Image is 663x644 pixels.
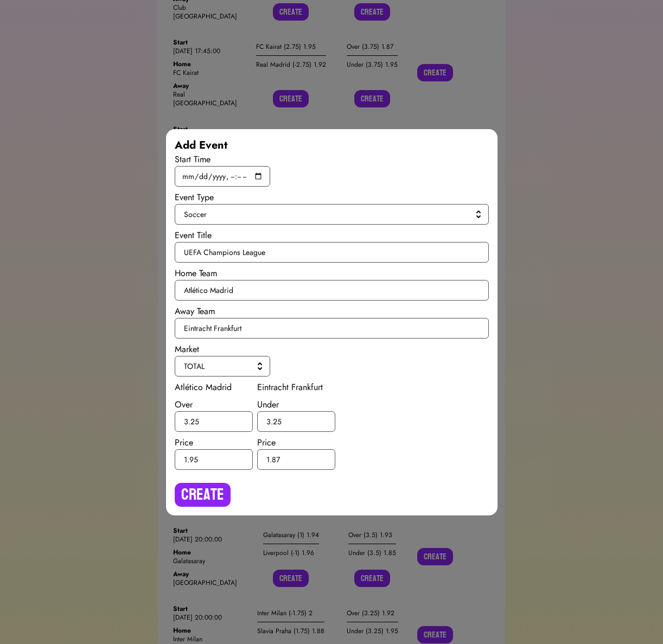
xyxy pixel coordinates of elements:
button: TOTAL [175,356,270,377]
div: Under [257,398,335,411]
div: Event Title [175,229,489,242]
div: Over [175,398,253,411]
div: Price [175,436,253,449]
button: Soccer [175,204,489,225]
div: Eintracht Frankfurt [257,381,335,394]
div: Market [175,343,489,356]
div: Atlético Madrid [175,381,253,394]
div: Price [257,436,335,449]
div: Add Event [175,138,489,153]
div: Away Team [175,305,489,318]
span: TOTAL [184,361,257,372]
button: Create [175,483,231,507]
span: Soccer [184,209,475,220]
div: Home Team [175,267,489,280]
div: Event Type [175,191,489,204]
div: Start Time [175,153,489,166]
